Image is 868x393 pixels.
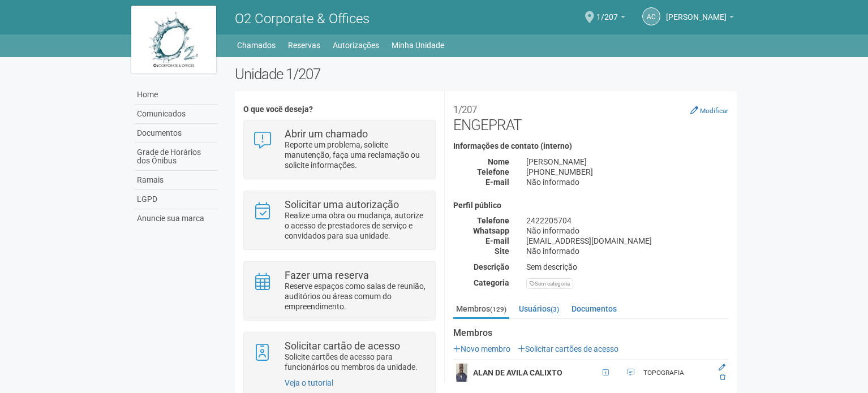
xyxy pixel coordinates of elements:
[474,278,509,287] strong: Categoria
[456,364,467,382] img: user.png
[518,177,737,187] div: Não informado
[288,37,320,53] a: Reservas
[690,106,728,115] a: Modificar
[134,85,218,105] a: Home
[518,246,737,256] div: Não informado
[134,143,218,171] a: Grade de Horários dos Ônibus
[285,378,333,387] a: Veja o tutorial
[490,305,506,313] small: (129)
[134,124,218,143] a: Documentos
[516,300,562,317] a: Usuários(3)
[569,300,620,317] a: Documentos
[285,198,399,210] strong: Solicitar uma autorização
[700,107,728,115] small: Modificar
[518,157,737,167] div: [PERSON_NAME]
[237,37,276,53] a: Chamados
[518,236,737,246] div: [EMAIL_ADDRESS][DOMAIN_NAME]
[596,14,625,23] a: 1/207
[453,300,509,319] a: Membros(129)
[596,2,618,21] span: 1/207
[453,100,728,133] h2: ENGEPRAT
[495,247,509,256] strong: Site
[453,344,510,353] a: Novo membro
[518,167,737,177] div: [PHONE_NUMBER]
[719,364,725,372] a: Editar membro
[453,104,477,115] small: 1/207
[518,344,618,353] a: Solicitar cartões de acesso
[642,7,660,25] a: AC
[518,262,737,272] div: Sem descrição
[473,368,562,377] strong: ALAN DE AVILA CALIXTO
[243,105,435,114] h4: O que você deseja?
[285,128,368,140] strong: Abrir um chamado
[235,11,369,27] span: O2 Corporate & Offices
[526,278,573,289] div: Sem categoria
[477,167,509,176] strong: Telefone
[551,305,559,313] small: (3)
[285,269,369,281] strong: Fazer uma reserva
[453,142,728,150] h4: Informações de contato (interno)
[666,14,734,23] a: [PERSON_NAME]
[518,226,737,236] div: Não informado
[131,6,216,74] img: logo.jpg
[720,373,725,381] a: Excluir membro
[285,340,400,352] strong: Solicitar cartão de acesso
[252,200,426,241] a: Solicitar uma autorização Realize uma obra ou mudança, autorize o acesso de prestadores de serviç...
[392,37,444,53] a: Minha Unidade
[474,262,509,271] strong: Descrição
[252,270,426,312] a: Fazer uma reserva Reserve espaços como salas de reunião, auditórios ou áreas comum do empreendime...
[333,37,379,53] a: Autorizações
[285,281,427,312] p: Reserve espaços como salas de reunião, auditórios ou áreas comum do empreendimento.
[252,129,426,170] a: Abrir um chamado Reporte um problema, solicite manutenção, faça uma reclamação ou solicite inform...
[477,216,509,225] strong: Telefone
[485,236,509,245] strong: E-mail
[134,105,218,124] a: Comunicados
[518,215,737,226] div: 2422205704
[473,226,509,235] strong: Whatsapp
[643,368,713,378] div: TOPOGRAFIA
[134,190,218,209] a: LGPD
[485,178,509,187] strong: E-mail
[252,341,426,372] a: Solicitar cartão de acesso Solicite cartões de acesso para funcionários ou membros da unidade.
[235,66,737,83] h2: Unidade 1/207
[285,352,427,372] p: Solicite cartões de acesso para funcionários ou membros da unidade.
[285,210,427,241] p: Realize uma obra ou mudança, autorize o acesso de prestadores de serviço e convidados para sua un...
[666,2,727,21] span: Andréa Cunha
[453,328,728,338] strong: Membros
[488,157,509,166] strong: Nome
[134,209,218,228] a: Anuncie sua marca
[285,140,427,170] p: Reporte um problema, solicite manutenção, faça uma reclamação ou solicite informações.
[134,171,218,190] a: Ramais
[453,201,728,210] h4: Perfil público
